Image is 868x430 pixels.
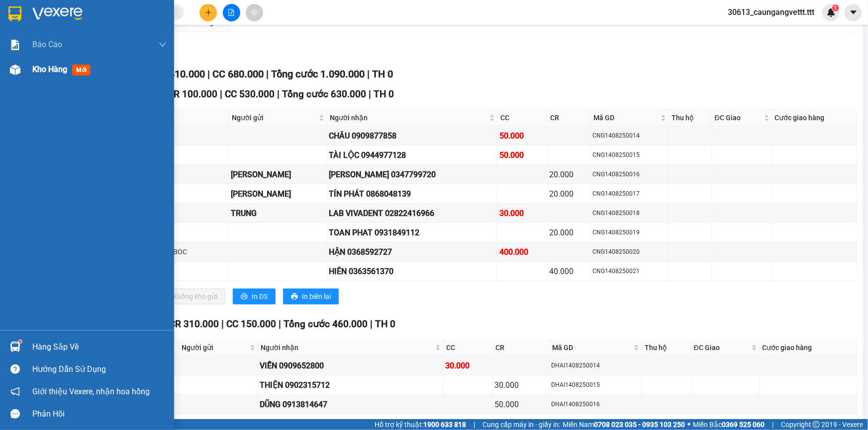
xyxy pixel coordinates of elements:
img: solution-icon [10,40,20,50]
img: logo-vxr [8,6,21,21]
span: CR 100.000 [168,88,217,100]
div: CNG1408250015 [592,150,667,160]
span: | [369,88,371,100]
div: 40.000 [550,265,589,278]
th: CC [498,110,548,126]
span: In DS [252,291,268,302]
div: 400.000 [499,246,546,258]
div: Phản hồi [32,407,167,422]
span: printer [241,293,248,301]
sup: 1 [832,4,839,11]
span: mới [72,65,91,75]
span: 30613_caungangvettt.ttt [720,6,822,18]
span: In biên lai [302,291,331,302]
span: CR 410.000 [154,68,205,80]
span: ĐC Giao [694,342,750,353]
span: | [220,88,222,100]
span: Hỗ trợ kỹ thuật: [375,419,466,430]
span: notification [10,387,20,396]
div: 30.000 [494,379,548,391]
img: icon-new-feature [827,8,836,17]
div: DHAI1408250015 [552,380,640,390]
div: DHAI1408250014 [552,361,640,370]
span: CC 150.000 [226,318,276,330]
div: CNG1408250019 [592,228,667,237]
div: HIÊN 0363561370 [329,265,496,278]
td: CNG1408250016 [591,165,669,184]
button: aim [246,4,263,21]
span: question-circle [10,364,20,374]
div: Hàng sắp về [32,340,167,355]
div: HẬN 0368592727 [329,246,496,258]
div: TÀI LỘC 0944977128 [329,149,496,161]
span: ⚪️ [687,423,690,427]
span: CC 680.000 [212,68,264,80]
div: CNG1408250014 [592,131,667,141]
div: CNG1408250017 [592,189,667,199]
span: | [279,318,281,330]
span: | [772,419,773,430]
div: LAB VIVADENT 02822416966 [329,207,496,219]
span: | [221,318,224,330]
span: Kho hàng [32,65,67,74]
span: | [266,68,269,80]
td: CNG1408250015 [591,145,669,165]
td: DHAI1408250016 [550,395,642,414]
span: Báo cáo [32,38,62,51]
div: 30.000 [445,359,491,372]
button: plus [199,4,217,21]
span: Mã GD [553,342,632,353]
span: TH 0 [375,318,395,330]
td: DHAI1408250014 [550,356,642,375]
div: [PERSON_NAME] 0347799720 [329,168,496,181]
td: CNG1408250014 [591,126,669,145]
button: file-add [223,4,240,21]
div: TÍN PHÁT 0868048139 [329,188,496,200]
sup: 1 [19,340,22,343]
div: [PERSON_NAME] [231,168,326,181]
td: CNG1408250017 [591,184,669,204]
div: TRUNG [231,207,326,219]
div: 50.000 [499,149,546,161]
span: copyright [813,421,820,428]
span: Tổng cước 630.000 [282,88,366,100]
div: VIỄN 0909652800 [260,359,442,372]
div: [PERSON_NAME] [231,188,326,200]
div: CNG1408250018 [592,209,667,218]
th: Cước giao hàng [772,110,858,126]
button: printerIn biên lai [283,288,339,304]
div: DHAI1408250018 [552,419,640,429]
span: Miền Nam [563,419,685,430]
span: Giới thiệu Vexere, nhận hoa hồng [32,385,150,398]
span: plus [205,9,212,16]
div: 20.000 [550,188,589,200]
span: Tổng cước 460.000 [284,318,368,330]
strong: 0369 525 060 [722,421,765,429]
div: 50.000 [494,398,548,411]
div: DHAI1408250016 [552,400,640,409]
span: Tổng cước 1.090.000 [271,68,365,80]
td: CNG1408250019 [591,223,669,242]
span: TH 0 [374,88,394,100]
div: CNG1408250016 [592,170,667,179]
span: caret-down [849,8,858,17]
span: down [159,41,167,49]
div: CHÂU 0909877858 [329,130,496,142]
span: ĐC Giao [715,112,762,123]
span: Người gửi [232,112,317,123]
div: Hướng dẫn sử dụng [32,362,167,377]
div: 50.000 [499,130,546,142]
th: Thu hộ [669,110,712,126]
span: CR 310.000 [169,318,219,330]
span: file-add [228,9,235,16]
div: THIỆN 0902315712 [260,379,442,391]
div: CNG1408250021 [592,267,667,276]
span: Người gửi [182,342,248,353]
span: | [367,68,370,80]
div: 20.000 [550,226,589,239]
td: DHAI1408250015 [550,375,642,395]
button: caret-down [845,4,862,21]
button: printerIn DS [233,288,276,304]
div: 30.000 [445,418,491,430]
span: Cung cấp máy in - giấy in: [482,419,560,430]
